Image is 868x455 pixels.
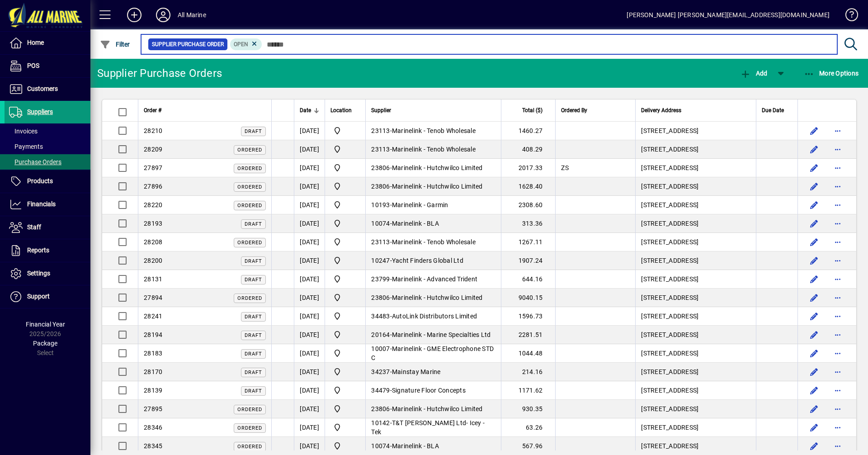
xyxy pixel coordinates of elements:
[501,159,555,177] td: 2017.33
[830,179,845,194] button: More options
[98,36,132,52] button: Filter
[561,164,569,171] span: ZS
[5,55,90,77] a: POS
[26,321,65,328] span: Financial Year
[635,122,756,140] td: [STREET_ADDRESS]
[5,123,90,139] a: Invoices
[294,400,325,418] td: [DATE]
[100,41,130,48] span: Filter
[501,363,555,381] td: 214.16
[144,201,162,209] span: 28220
[561,105,587,115] span: Ordered By
[294,344,325,363] td: [DATE]
[234,41,248,47] span: Open
[830,235,845,249] button: More options
[371,238,390,246] span: 23113
[144,350,162,357] span: 28183
[144,257,162,264] span: 28200
[501,270,555,289] td: 644.16
[830,365,845,379] button: More options
[501,177,555,196] td: 1628.40
[371,201,390,209] span: 10193
[371,345,494,361] span: Marinelink - GME Electrophone STD C
[807,272,821,286] button: Edit
[392,294,483,301] span: Marinelink - Hutchwilco Limited
[635,270,756,289] td: [STREET_ADDRESS]
[635,418,756,437] td: [STREET_ADDRESS]
[330,125,360,136] span: Port Road
[635,233,756,251] td: [STREET_ADDRESS]
[365,233,501,251] td: -
[371,257,390,264] span: 10247
[330,144,360,155] span: Port Road
[245,128,262,134] span: Draft
[807,253,821,268] button: Edit
[9,128,38,135] span: Invoices
[330,105,360,115] div: Location
[501,400,555,418] td: 930.35
[371,387,390,394] span: 34479
[294,233,325,251] td: [DATE]
[245,221,262,227] span: Draft
[144,294,162,301] span: 27894
[365,270,501,289] td: -
[501,196,555,214] td: 2308.60
[245,370,262,375] span: Draft
[144,387,162,394] span: 28139
[807,365,821,379] button: Edit
[245,351,262,357] span: Draft
[738,65,769,81] button: Add
[807,439,821,453] button: Edit
[501,233,555,251] td: 1267.11
[501,326,555,344] td: 2281.51
[501,251,555,270] td: 1907.24
[371,419,485,436] span: T&T [PERSON_NAME] Ltd- Icey - Tek
[392,275,477,283] span: Marinelink - Advanced Trident
[371,127,390,134] span: 23113
[392,127,476,134] span: Marinelink - Tenob Wholesale
[5,139,90,154] a: Payments
[294,418,325,437] td: [DATE]
[807,327,821,342] button: Edit
[371,164,390,171] span: 23806
[300,105,311,115] span: Date
[830,439,845,453] button: More options
[27,293,50,300] span: Support
[807,161,821,175] button: Edit
[294,177,325,196] td: [DATE]
[501,418,555,437] td: 63.26
[507,105,551,115] div: Total ($)
[144,127,162,134] span: 28210
[330,218,360,229] span: Port Road
[371,183,390,190] span: 23806
[740,70,767,77] span: Add
[330,237,360,247] span: Port Road
[762,105,784,115] span: Due Date
[144,368,162,375] span: 28170
[237,147,262,153] span: Ordered
[371,105,391,115] span: Supplier
[501,381,555,400] td: 1171.62
[237,203,262,209] span: Ordered
[365,400,501,418] td: -
[152,40,224,49] span: Supplier Purchase Order
[294,326,325,344] td: [DATE]
[27,85,58,92] span: Customers
[330,385,360,396] span: Port Road
[294,381,325,400] td: [DATE]
[237,166,262,171] span: Ordered
[245,332,262,338] span: Draft
[501,289,555,307] td: 9040.15
[830,402,845,416] button: More options
[635,381,756,400] td: [STREET_ADDRESS]
[144,442,162,450] span: 28345
[371,105,495,115] div: Supplier
[144,405,162,412] span: 27895
[830,346,845,360] button: More options
[807,123,821,138] button: Edit
[237,407,262,412] span: Ordered
[294,251,325,270] td: [DATE]
[635,363,756,381] td: [STREET_ADDRESS]
[237,184,262,190] span: Ordered
[144,105,266,115] div: Order #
